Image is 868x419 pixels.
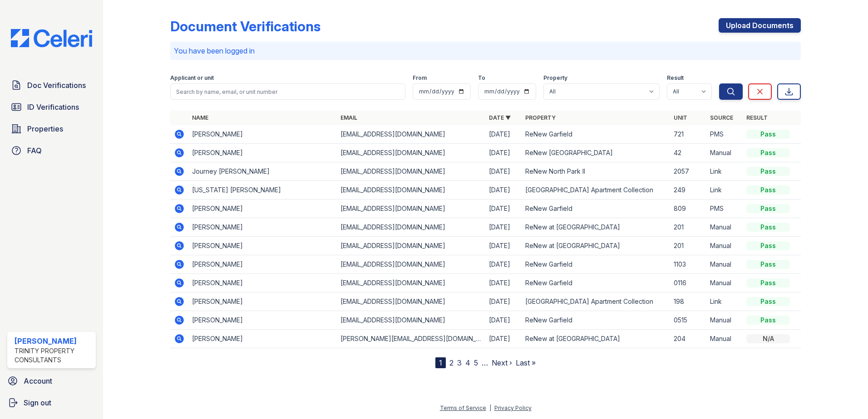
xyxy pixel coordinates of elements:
td: 204 [670,330,706,348]
label: From [413,74,427,82]
a: 3 [457,358,462,367]
td: [PERSON_NAME] [188,125,337,144]
a: Name [192,114,208,121]
td: Manual [706,255,743,274]
td: [EMAIL_ADDRESS][DOMAIN_NAME] [337,274,485,292]
div: 1 [435,357,446,368]
span: ID Verifications [27,102,79,112]
p: You have been logged in [174,45,797,56]
a: Properties [7,120,96,138]
td: [DATE] [485,162,522,181]
td: [PERSON_NAME] [188,330,337,348]
div: | [489,404,491,411]
td: [PERSON_NAME] [188,237,337,255]
td: 198 [670,292,706,311]
td: ReNew at [GEOGRAPHIC_DATA] [522,237,670,255]
td: [GEOGRAPHIC_DATA] Apartment Collection [522,292,670,311]
td: PMS [706,200,743,218]
td: ReNew at [GEOGRAPHIC_DATA] [522,218,670,237]
td: PMS [706,125,743,144]
div: Pass [746,204,790,213]
td: [DATE] [485,125,522,144]
td: [PERSON_NAME] [188,311,337,330]
td: 249 [670,181,706,200]
td: ReNew at [GEOGRAPHIC_DATA] [522,330,670,348]
td: [DATE] [485,144,522,162]
div: Pass [746,316,790,325]
td: [DATE] [485,218,522,237]
td: 2057 [670,162,706,181]
td: [PERSON_NAME] [188,255,337,274]
td: 0515 [670,311,706,330]
div: Pass [746,167,790,176]
td: [EMAIL_ADDRESS][DOMAIN_NAME] [337,181,485,200]
a: Next › [492,358,512,367]
td: [DATE] [485,274,522,292]
a: Last » [516,358,536,367]
td: [PERSON_NAME][EMAIL_ADDRESS][DOMAIN_NAME] [337,330,485,348]
td: [EMAIL_ADDRESS][DOMAIN_NAME] [337,144,485,162]
img: CE_Logo_Blue-a8612792a0a2168367f1c8372b55b34899dd931a85d93a1a3d3e32e68fde9ad4.png [4,29,99,47]
td: Manual [706,237,743,255]
td: [DATE] [485,200,522,218]
td: Manual [706,218,743,237]
td: Manual [706,274,743,292]
div: Pass [746,185,790,195]
a: 4 [465,358,470,367]
td: [EMAIL_ADDRESS][DOMAIN_NAME] [337,162,485,181]
div: Document Verifications [170,18,321,34]
td: [PERSON_NAME] [188,200,337,218]
td: ReNew [GEOGRAPHIC_DATA] [522,144,670,162]
td: [PERSON_NAME] [188,292,337,311]
td: [EMAIL_ADDRESS][DOMAIN_NAME] [337,237,485,255]
a: Upload Documents [719,18,801,33]
td: ReNew Garfield [522,255,670,274]
td: [EMAIL_ADDRESS][DOMAIN_NAME] [337,255,485,274]
td: Manual [706,311,743,330]
td: ReNew Garfield [522,311,670,330]
td: [EMAIL_ADDRESS][DOMAIN_NAME] [337,218,485,237]
a: 2 [449,358,454,367]
td: ReNew Garfield [522,274,670,292]
a: Account [4,372,99,390]
span: Account [24,375,52,386]
a: Date ▼ [489,114,511,121]
button: Sign out [4,394,99,412]
td: 1103 [670,255,706,274]
td: [US_STATE] [PERSON_NAME] [188,181,337,200]
td: ReNew North Park II [522,162,670,181]
span: FAQ [27,145,42,156]
a: 5 [474,358,478,367]
div: Pass [746,223,790,232]
td: [DATE] [485,255,522,274]
span: Sign out [24,397,51,408]
td: [EMAIL_ADDRESS][DOMAIN_NAME] [337,311,485,330]
td: Journey [PERSON_NAME] [188,162,337,181]
a: FAQ [7,141,96,160]
a: ID Verifications [7,98,96,116]
label: Property [543,74,567,82]
div: N/A [746,334,790,343]
td: [EMAIL_ADDRESS][DOMAIN_NAME] [337,125,485,144]
div: Pass [746,260,790,269]
span: Doc Verifications [27,80,86,91]
td: Manual [706,330,743,348]
td: 42 [670,144,706,162]
div: Trinity Property Consultants [15,346,92,365]
a: Terms of Service [440,404,486,411]
a: Unit [674,114,687,121]
td: [PERSON_NAME] [188,274,337,292]
a: Doc Verifications [7,76,96,94]
td: [DATE] [485,330,522,348]
td: [DATE] [485,237,522,255]
td: 0116 [670,274,706,292]
a: Source [710,114,733,121]
td: [EMAIL_ADDRESS][DOMAIN_NAME] [337,292,485,311]
td: [GEOGRAPHIC_DATA] Apartment Collection [522,181,670,200]
td: ReNew Garfield [522,125,670,144]
td: [DATE] [485,311,522,330]
label: To [478,74,485,82]
input: Search by name, email, or unit number [170,83,405,100]
td: [DATE] [485,181,522,200]
td: [PERSON_NAME] [188,144,337,162]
